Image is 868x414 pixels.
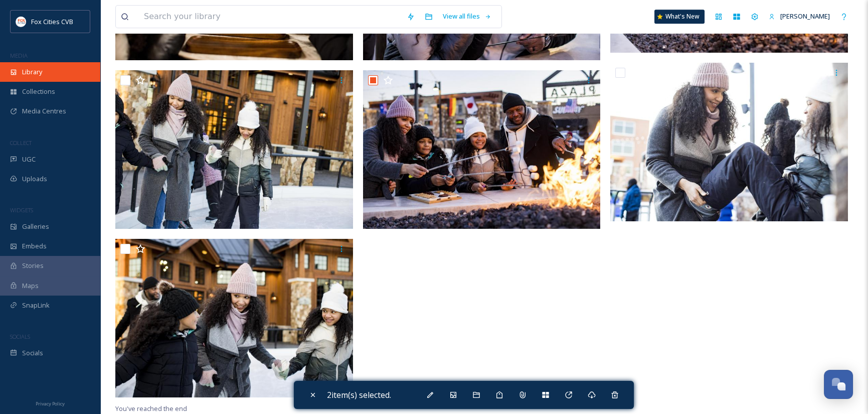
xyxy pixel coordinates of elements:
span: SOCIALS [10,333,30,340]
span: You've reached the end [115,404,187,413]
a: Privacy Policy [36,397,65,409]
span: Uploads [22,174,47,184]
span: Fox Cities CVB [31,17,73,26]
img: Plaza at Gateway Park (17).jpg [115,70,353,229]
span: MEDIA [10,52,28,59]
span: Maps [22,281,39,291]
span: 2 item(s) selected. [327,389,391,400]
span: Collections [22,87,55,96]
span: Media Centres [22,106,66,116]
span: SnapLink [22,301,50,310]
a: [PERSON_NAME] [764,7,835,26]
span: Embeds [22,241,47,251]
a: What's New [654,10,705,24]
span: UGC [22,155,36,164]
img: Plaza at Gateway Park (18).jpg [115,239,353,397]
span: Library [22,67,42,77]
span: Socials [22,348,43,358]
img: Plaza at Gateway Park (7).jpg [610,63,848,221]
span: WIDGETS [10,206,33,214]
span: Galleries [22,222,49,231]
span: [PERSON_NAME] [780,12,830,21]
span: COLLECT [10,139,32,147]
input: Search your library [139,6,402,28]
a: View all files [438,7,496,26]
span: Stories [22,261,44,270]
img: images.png [16,17,26,27]
span: Privacy Policy [36,400,65,407]
img: Plaza at Gateway Park (31).jpg [363,70,601,229]
button: Open Chat [824,370,853,399]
